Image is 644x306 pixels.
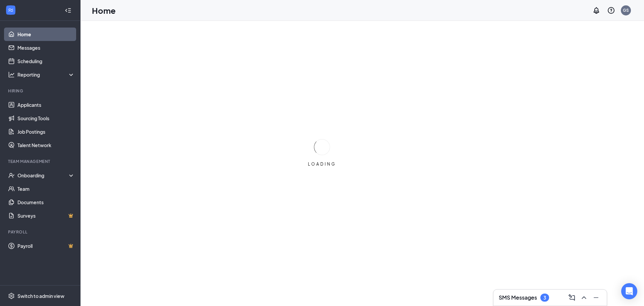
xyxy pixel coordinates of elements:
[17,195,75,209] a: Documents
[65,7,71,14] svg: Collapse
[17,112,75,125] a: Sourcing Tools
[499,294,537,301] h3: SMS Messages
[17,209,75,222] a: SurveysCrown
[92,5,116,16] h1: Home
[580,294,588,302] svg: ChevronUp
[591,292,601,303] button: Minimize
[607,6,615,14] svg: QuestionInfo
[17,239,75,253] a: PayrollCrown
[592,6,600,14] svg: Notifications
[7,7,14,13] svg: WorkstreamLogo
[17,182,75,195] a: Team
[579,292,589,303] button: ChevronUp
[621,283,637,299] div: Open Intercom Messenger
[623,7,629,13] div: GS
[8,71,15,78] svg: Analysis
[8,293,15,299] svg: Settings
[567,292,577,303] button: ComposeMessage
[8,172,15,179] svg: UserCheck
[17,28,75,41] a: Home
[17,71,75,78] div: Reporting
[543,295,546,301] div: 3
[8,159,73,164] div: Team Management
[17,54,75,68] a: Scheduling
[8,88,73,94] div: Hiring
[592,294,600,302] svg: Minimize
[17,172,69,179] div: Onboarding
[17,41,75,54] a: Messages
[17,138,75,152] a: Talent Network
[17,293,64,299] div: Switch to admin view
[305,161,339,167] div: LOADING
[17,98,75,112] a: Applicants
[17,125,75,138] a: Job Postings
[8,229,73,235] div: Payroll
[568,294,576,302] svg: ComposeMessage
